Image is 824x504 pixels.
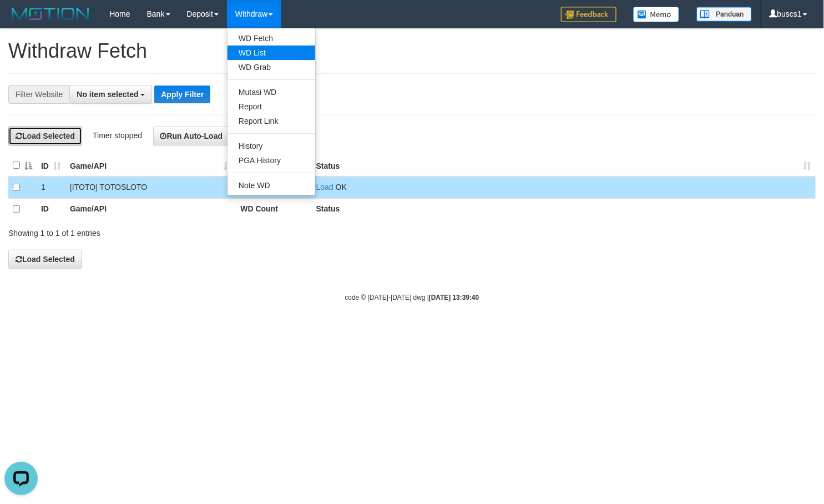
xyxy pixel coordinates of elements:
img: Feedback.jpg [561,7,616,22]
a: History [228,139,315,153]
button: Run Auto-Load [153,127,230,145]
button: Load Selected [8,250,82,269]
small: code © [DATE]-[DATE] dwg | [345,294,479,301]
span: OK [336,183,347,191]
a: Load [316,183,333,191]
th: ID [37,198,65,219]
a: WD Fetch [228,31,315,46]
button: No item selected [69,85,152,104]
span: No item selected [77,90,138,99]
th: ID: activate to sort column ascending [37,155,65,177]
th: Status [312,198,816,219]
a: Mutasi WD [228,85,315,99]
div: Showing 1 to 1 of 1 entries [8,223,335,239]
a: WD Grab [228,60,315,74]
div: Filter Website [8,85,69,104]
a: Note WD [228,178,315,193]
a: Report Link [228,114,315,128]
th: Status: activate to sort column ascending [312,155,816,177]
button: Load Selected [8,127,82,145]
td: 1 [37,177,65,198]
a: PGA History [228,153,315,168]
td: [ITOTO] TOTOSLOTO [65,177,236,198]
th: Game/API [65,198,236,219]
th: Game/API: activate to sort column ascending [65,155,236,177]
th: WD Count [236,198,311,219]
img: Button%20Memo.svg [633,7,680,22]
strong: [DATE] 13:39:40 [429,294,479,301]
a: WD List [228,46,315,60]
img: MOTION_logo.png [8,6,93,22]
h1: Withdraw Fetch [8,40,816,62]
button: Open LiveChat chat widget [4,4,38,38]
img: panduan.png [696,7,752,22]
span: Timer stopped [93,131,142,140]
button: Apply Filter [154,85,210,103]
a: Report [228,99,315,114]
